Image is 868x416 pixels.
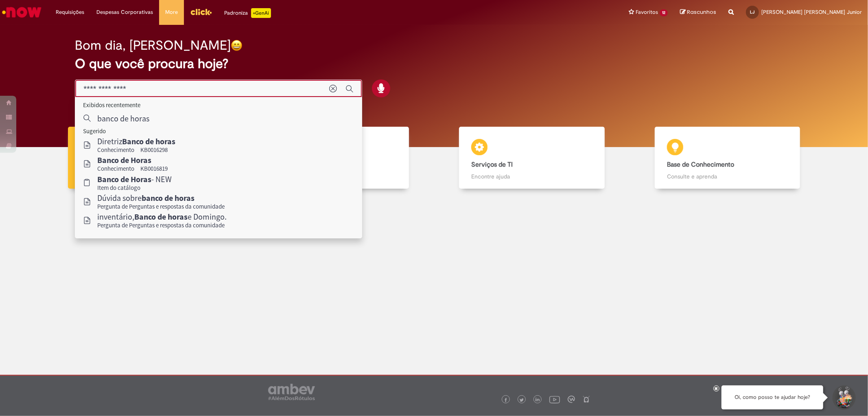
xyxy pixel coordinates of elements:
div: Oi, como posso te ajudar hoje? [722,385,823,409]
h2: O que você procura hoje? [75,57,793,71]
p: Encontre ajuda [471,172,592,180]
span: Despesas Corporativas [96,8,153,16]
img: logo_footer_twitter.png [520,398,524,402]
span: More [165,8,178,16]
a: Base de Conhecimento Consulte e aprenda [630,127,825,189]
a: Serviços de TI Encontre ajuda [434,127,630,189]
div: Padroniza [224,8,271,18]
img: logo_footer_linkedin.png [536,398,540,403]
b: Base de Conhecimento [667,161,734,169]
p: +GenAi [251,8,271,18]
span: Requisições [56,8,84,16]
h2: Bom dia, [PERSON_NAME] [75,38,231,53]
p: Consulte e aprenda [667,172,788,180]
span: [PERSON_NAME] [PERSON_NAME] Junior [761,9,862,15]
img: ServiceNow [1,4,43,20]
span: 12 [660,9,668,16]
a: Tirar dúvidas Tirar dúvidas com Lupi Assist e Gen Ai [43,127,238,189]
a: Rascunhos [680,9,716,16]
img: logo_footer_youtube.png [549,394,560,405]
img: click_logo_yellow_360x200.png [190,6,212,18]
img: happy-face.png [231,40,243,51]
img: logo_footer_workplace.png [568,396,575,403]
img: logo_footer_ambev_rotulo_gray.png [268,384,315,400]
img: logo_footer_naosei.png [583,396,590,403]
span: Rascunhos [687,8,716,16]
span: Favoritos [636,8,658,16]
img: logo_footer_facebook.png [504,398,508,402]
button: Iniciar Conversa de Suporte [831,385,856,410]
b: Serviços de TI [471,161,513,169]
span: LJ [750,9,755,15]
